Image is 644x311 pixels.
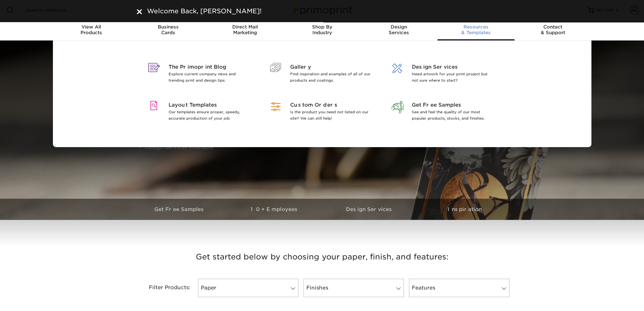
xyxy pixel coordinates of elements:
span: The Primoprint Blog [169,63,251,71]
a: Resources& Templates [437,20,514,40]
p: Need artwork for your print project but not sure where to start? [412,71,494,84]
iframe: Google Customer Reviews [2,292,54,309]
span: Get Free Samples [412,101,494,109]
span: Resources [437,24,514,30]
a: Gallery Find inspiration and examples of all of our products and coatings. [266,56,378,94]
div: Cards [130,24,207,35]
a: The Primoprint Blog Explore current company news and trending print and design tips. [144,56,257,94]
p: Explore current company news and trending print and design tips. [169,71,251,84]
div: Products [53,24,130,35]
div: & Templates [437,24,514,35]
p: Our templates ensure proper, speedy, accurate production of your job. [169,109,251,121]
p: See and feel the quality of our most popular products, stocks, and finishes. [412,109,494,121]
span: Direct Mail [207,24,284,30]
div: Marketing [207,24,284,35]
a: Finishes [303,279,404,297]
div: Industry [284,24,360,35]
a: Features [409,279,509,297]
span: Shop By [284,24,360,30]
a: View AllProducts [53,20,130,40]
a: Custom Orders Is the product you need not listed on our site? We can still help! [266,94,378,132]
span: Design [360,24,437,30]
img: close [137,9,142,14]
a: Direct MailMarketing [207,20,284,40]
span: Design Services [412,63,494,71]
p: Find inspiration and examples of all of our products and coatings. [290,71,372,84]
span: Welcome Back, [PERSON_NAME]! [147,7,262,15]
a: Get Free Samples See and feel the quality of our most popular products, stocks, and finishes. [388,94,500,132]
a: Layout Templates Our templates ensure proper, speedy, accurate production of your job. [144,94,257,132]
a: Design Services Need artwork for your print project but not sure where to start? [388,56,500,94]
a: BusinessCards [130,20,207,40]
span: Gallery [290,63,372,71]
a: Paper [198,279,298,297]
div: & Support [514,24,591,35]
a: DesignServices [360,20,437,40]
span: View All [53,24,130,30]
div: Services [360,24,437,35]
span: Custom Orders [290,101,372,109]
h3: Get started below by choosing your paper, finish, and features: [137,243,507,271]
span: Business [130,24,207,30]
a: Contact& Support [514,20,591,40]
span: Contact [514,24,591,30]
div: Filter Products: [132,279,195,297]
a: Shop ByIndustry [284,20,360,40]
span: Layout Templates [169,101,251,109]
p: Is the product you need not listed on our site? We can still help! [290,109,372,121]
